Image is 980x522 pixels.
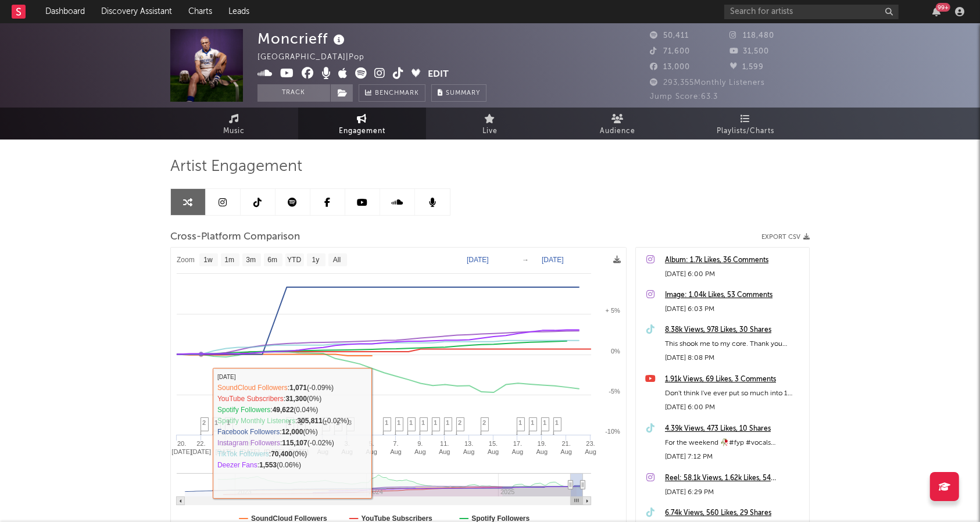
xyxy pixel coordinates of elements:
[600,124,636,138] span: Audience
[375,87,419,101] span: Benchmark
[214,419,218,426] span: 1
[665,422,803,436] a: 4.39k Views, 473 Likes, 10 Shares
[341,440,353,455] text: 3. Aug
[650,93,718,101] span: Jump Score: 63.3
[202,419,206,426] span: 2
[264,440,284,455] text: 28. [DATE]
[665,323,803,337] a: 8.38k Views, 978 Likes, 30 Shares
[385,419,388,426] span: 1
[932,7,940,16] button: 99+
[522,256,529,264] text: →
[257,51,378,65] div: [GEOGRAPHIC_DATA] | Pop
[730,48,770,55] span: 31,500
[324,419,327,426] span: 1
[609,388,620,395] text: -5%
[170,230,300,244] span: Cross-Platform Comparison
[366,440,377,455] text: 5. Aug
[333,256,341,264] text: All
[246,256,256,264] text: 3m
[288,419,291,426] span: 1
[665,471,803,485] a: Reel: 58.1k Views, 1.62k Likes, 54 Comments
[555,419,559,426] span: 1
[414,440,426,455] text: 9. Aug
[606,307,621,314] text: + 5%
[428,67,449,82] button: Edit
[257,84,330,102] button: Track
[682,108,810,140] a: Playlists/Charts
[650,63,690,71] span: 13,000
[560,440,572,455] text: 21. Aug
[554,108,682,140] a: Audience
[665,267,803,281] div: [DATE] 6:00 PM
[717,124,775,138] span: Playlists/Charts
[665,485,803,499] div: [DATE] 6:29 PM
[761,234,810,241] button: Export CSV
[542,256,564,264] text: [DATE]
[224,256,234,264] text: 1m
[665,253,803,267] a: Album: 1.7k Likes, 36 Comments
[421,419,425,426] span: 1
[203,256,213,264] text: 1w
[224,124,245,138] span: Music
[724,5,899,19] input: Search for artists
[191,440,212,455] text: 22. [DATE]
[299,419,303,426] span: 1
[665,401,803,414] div: [DATE] 6:00 PM
[650,79,765,87] span: 293,355 Monthly Listeners
[512,440,524,455] text: 17. Aug
[730,32,775,40] span: 118,480
[665,450,803,464] div: [DATE] 7:12 PM
[665,288,803,302] a: Image: 1.04k Likes, 53 Comments
[488,440,499,455] text: 15. Aug
[227,419,230,426] span: 1
[171,440,192,455] text: 20. [DATE]
[611,348,620,355] text: 0%
[467,256,489,264] text: [DATE]
[239,440,260,455] text: 26. [DATE]
[288,440,309,455] text: 30. [DATE]
[665,302,803,316] div: [DATE] 6:03 PM
[531,419,534,426] span: 1
[439,440,450,455] text: 11. Aug
[665,436,803,450] div: For the weekend 🥀#fyp #vocals #livemusic
[390,440,402,455] text: 7. Aug
[482,124,498,138] span: Live
[936,3,950,12] div: 99 +
[446,90,480,96] span: Summary
[730,63,764,71] span: 1,599
[463,440,475,455] text: 13. Aug
[665,373,803,387] a: 1.91k Views, 69 Likes, 3 Comments
[359,84,425,102] a: Benchmark
[605,428,620,435] text: -10%
[257,29,348,48] div: Moncrieff
[267,256,277,264] text: 6m
[665,351,803,365] div: [DATE] 8:08 PM
[446,419,449,426] span: 1
[585,440,596,455] text: 23. Aug
[431,84,487,102] button: Summary
[348,419,352,426] span: 3
[650,32,689,40] span: 50,411
[312,256,320,264] text: 1y
[339,124,385,138] span: Engagement
[537,440,548,455] text: 19. Aug
[426,108,554,140] a: Live
[665,387,803,401] div: Don't think I've ever put so much into 1 show before & got every bit of it back and more #livemusic
[336,419,339,426] span: 1
[177,256,195,264] text: Zoom
[170,108,298,140] a: Music
[665,506,803,520] a: 6.74k Views, 560 Likes, 29 Shares
[287,256,301,264] text: YTD
[317,440,329,455] text: 1. Aug
[215,440,235,455] text: 24. [DATE]
[518,419,522,426] span: 1
[458,419,462,426] span: 2
[543,419,546,426] span: 1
